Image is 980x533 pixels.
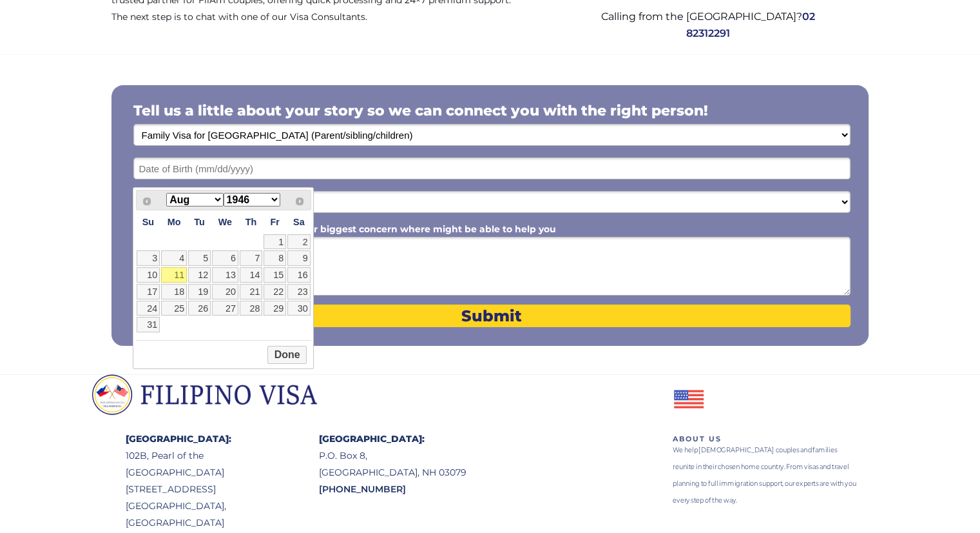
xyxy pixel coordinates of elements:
span: Tell us a little about your story so we can connect you with the right person! [133,102,708,119]
span: Sunday [142,217,154,227]
span: ABOUT US [673,434,722,443]
a: 15 [264,267,286,283]
a: 14 [240,267,262,283]
a: 30 [287,301,311,316]
a: 19 [188,284,211,299]
a: 28 [240,301,262,316]
a: 29 [264,301,286,316]
a: 18 [161,284,187,299]
span: 102B, Pearl of the [GEOGRAPHIC_DATA] [STREET_ADDRESS] [GEOGRAPHIC_DATA], [GEOGRAPHIC_DATA] [126,450,226,528]
button: Submit [133,305,850,327]
a: 25 [161,301,187,316]
a: 2 [287,234,311,250]
span: [GEOGRAPHIC_DATA]: [126,433,231,445]
select: Select month [166,193,223,206]
a: 8 [264,250,286,266]
span: P.O. Box 8, [GEOGRAPHIC_DATA], NH 03079 [319,450,466,478]
a: 13 [212,267,238,283]
span: [GEOGRAPHIC_DATA]: [319,433,425,445]
input: Date of Birth (mm/dd/yyyy) [133,157,850,179]
a: 4 [161,250,187,266]
a: 31 [137,317,160,332]
a: 12 [188,267,211,283]
a: 9 [287,250,311,266]
a: 3 [137,250,160,266]
a: 5 [188,250,211,266]
span: Submit [133,307,850,325]
a: 16 [287,267,311,283]
a: 6 [212,250,238,266]
a: 22 [264,284,286,299]
span: We help [DEMOGRAPHIC_DATA] couples and families reunite in their chosen home country. From visas ... [673,445,856,505]
span: Please share your story or provide your biggest concern where might be able to help you [133,223,556,235]
a: 1 [264,234,286,250]
a: 10 [137,267,160,283]
a: 27 [212,301,238,316]
span: Wednesday [218,217,232,227]
span: Thursday [245,217,257,227]
a: 26 [188,301,211,316]
a: 11 [161,267,187,283]
a: 23 [287,284,311,299]
a: 7 [240,250,262,266]
span: Friday [270,217,279,227]
a: 21 [240,284,262,299]
span: Tuesday [194,217,205,227]
span: [PHONE_NUMBER] [319,483,406,495]
span: Saturday [293,217,305,227]
button: Done [267,346,307,364]
a: 24 [137,301,160,316]
span: Calling from the [GEOGRAPHIC_DATA]? [601,10,802,23]
select: Select year [224,193,280,206]
a: 17 [137,284,160,299]
span: Monday [168,217,181,227]
a: 20 [212,284,238,299]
